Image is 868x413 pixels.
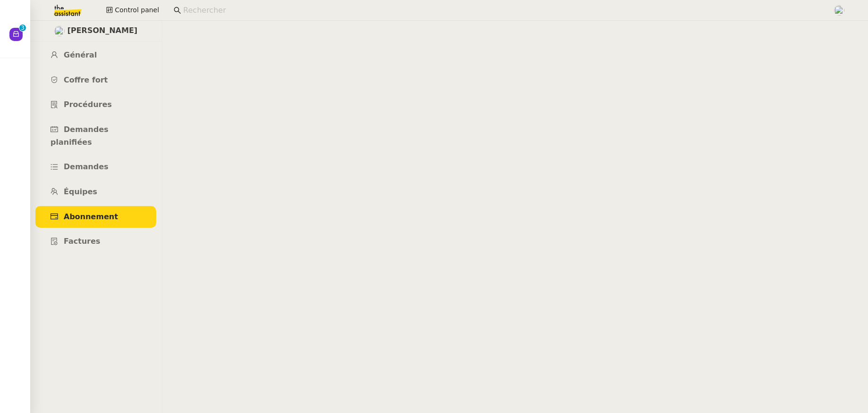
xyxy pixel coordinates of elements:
span: Abonnement [64,212,118,221]
img: users%2FABbKNE6cqURruDjcsiPjnOKQJp72%2Favatar%2F553dd27b-fe40-476d-bebb-74bc1599d59c [54,26,65,36]
p: 3 [21,25,25,33]
span: Procédures [64,100,112,109]
span: Control panel [115,5,159,16]
a: Demandes planifiées [35,119,156,153]
span: Demandes planifiées [50,125,108,147]
a: Équipes [35,181,156,203]
span: Équipes [64,187,97,196]
span: Général [64,50,97,59]
a: Abonnement [35,206,156,228]
button: Control panel [100,4,165,17]
a: Coffre fort [35,69,156,91]
input: Rechercher [183,4,823,17]
span: Coffre fort [64,75,108,84]
span: Factures [64,237,100,246]
a: Général [35,44,156,66]
a: Procédures [35,94,156,116]
nz-badge-sup: 3 [19,25,26,31]
span: [PERSON_NAME] [67,25,138,37]
a: Demandes [35,156,156,178]
img: users%2FNTfmycKsCFdqp6LX6USf2FmuPJo2%2Favatar%2F16D86256-2126-4AE5-895D-3A0011377F92_1_102_o-remo... [834,5,844,16]
span: Demandes [64,162,108,171]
